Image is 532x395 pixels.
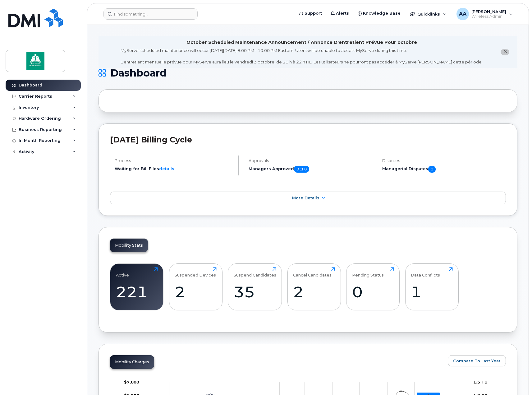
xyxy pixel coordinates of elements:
[116,267,158,307] a: Active221
[115,158,233,163] h4: Process
[352,267,384,277] div: Pending Status
[411,267,440,277] div: Data Conflicts
[110,135,506,144] h2: [DATE] Billing Cycle
[448,355,506,366] button: Compare To Last Year
[382,166,506,173] h5: Managerial Disputes
[234,283,276,301] div: 35
[234,267,276,307] a: Suspend Candidates35
[186,39,417,46] div: October Scheduled Maintenance Announcement / Annonce D'entretient Prévue Pour octobre
[115,166,233,172] li: Waiting for Bill Files
[428,166,436,173] span: 0
[175,283,217,301] div: 2
[116,283,158,301] div: 221
[473,379,488,384] tspan: 1.5 TB
[234,267,276,277] div: Suspend Candidates
[292,196,319,200] span: More Details
[501,49,509,55] button: close notification
[352,283,394,301] div: 0
[175,267,217,307] a: Suspended Devices2
[293,267,332,277] div: Cancel Candidates
[124,379,139,384] g: $0
[294,166,309,173] span: 0 of 0
[124,379,139,384] tspan: $7,000
[382,158,506,163] h4: Disputes
[293,267,335,307] a: Cancel Candidates2
[411,267,453,307] a: Data Conflicts1
[159,166,174,171] a: details
[293,283,335,301] div: 2
[249,166,367,173] h5: Managers Approved
[116,267,129,277] div: Active
[110,68,167,78] span: Dashboard
[453,358,501,364] span: Compare To Last Year
[411,283,453,301] div: 1
[121,48,483,65] div: MyServe scheduled maintenance will occur [DATE][DATE] 8:00 PM - 10:00 PM Eastern. Users will be u...
[175,267,216,277] div: Suspended Devices
[352,267,394,307] a: Pending Status0
[249,158,367,163] h4: Approvals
